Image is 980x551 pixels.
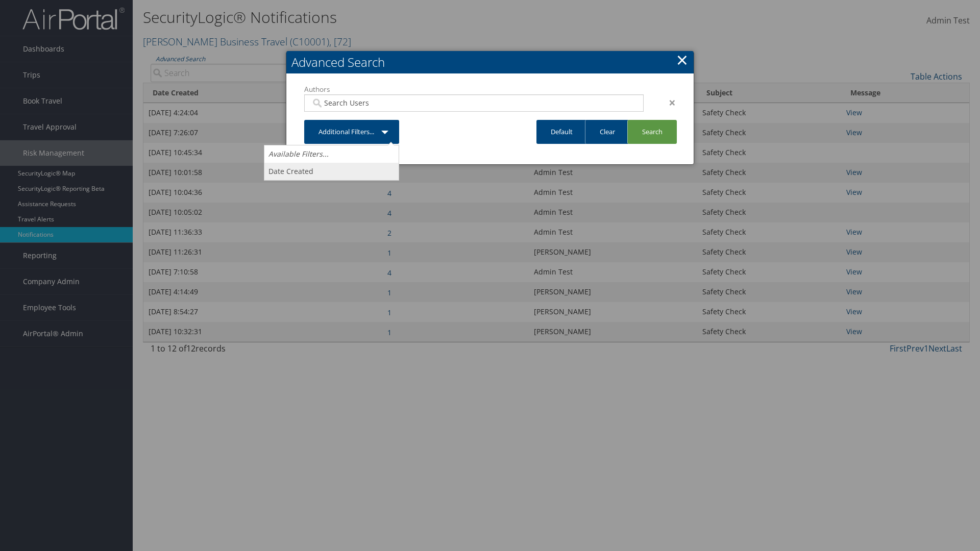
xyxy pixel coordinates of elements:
[304,120,399,144] a: Additional Filters...
[627,120,677,144] a: Search
[304,84,644,94] label: Authors
[585,120,629,144] a: Clear
[536,120,587,144] a: Default
[651,96,683,109] div: ×
[268,149,329,159] i: Available Filters...
[311,98,636,108] input: Search Users
[264,163,399,180] a: Date Created
[286,51,694,73] h2: Advanced Search
[676,49,688,70] a: Close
